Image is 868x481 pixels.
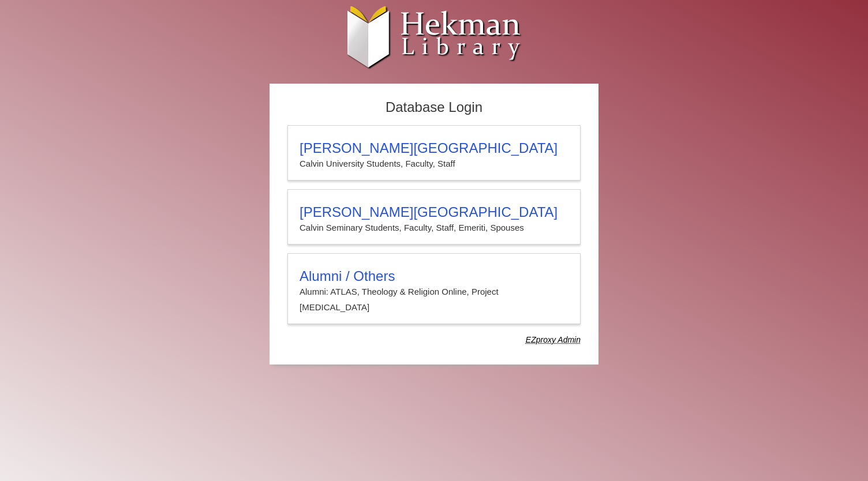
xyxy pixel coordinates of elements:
[526,335,581,344] dfn: Use Alumni login
[287,125,581,181] a: [PERSON_NAME][GEOGRAPHIC_DATA]Calvin University Students, Faculty, Staff
[300,284,568,315] p: Alumni: ATLAS, Theology & Religion Online, Project [MEDICAL_DATA]
[300,220,568,235] p: Calvin Seminary Students, Faculty, Staff, Emeriti, Spouses
[300,140,568,156] h3: [PERSON_NAME][GEOGRAPHIC_DATA]
[300,156,568,171] p: Calvin University Students, Faculty, Staff
[300,268,568,315] summary: Alumni / OthersAlumni: ATLAS, Theology & Religion Online, Project [MEDICAL_DATA]
[287,189,581,245] a: [PERSON_NAME][GEOGRAPHIC_DATA]Calvin Seminary Students, Faculty, Staff, Emeriti, Spouses
[300,204,568,220] h3: [PERSON_NAME][GEOGRAPHIC_DATA]
[282,96,586,119] h2: Database Login
[300,268,568,284] h3: Alumni / Others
